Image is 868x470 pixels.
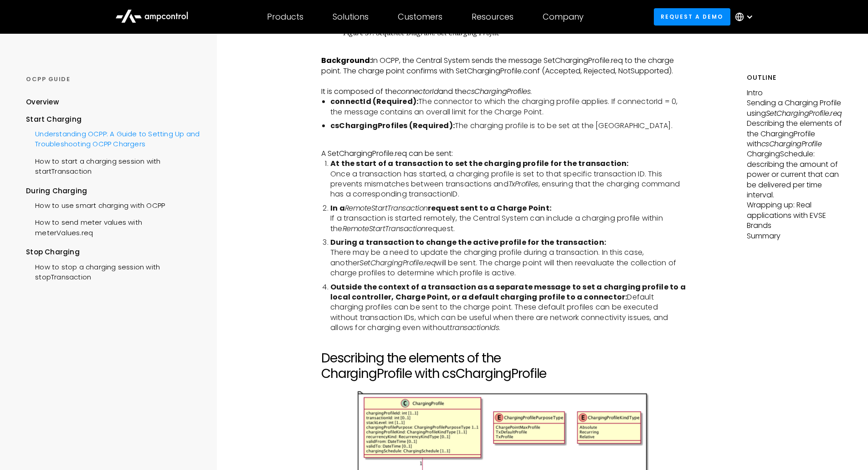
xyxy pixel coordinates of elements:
h5: Outline [747,73,842,83]
a: Understanding OCPP: A Guide to Setting Up and Troubleshooting OCPP Chargers [26,124,200,152]
div: Customers [398,12,442,22]
a: How to stop a charging session with stopTransaction [26,258,200,285]
a: Overview [26,97,59,114]
p: Sending a Charging Profile using [747,98,842,119]
div: Solutions [333,12,369,22]
a: How to use smart charging with OCPP [26,196,165,213]
em: SetChargingProfile.req [766,108,842,119]
p: Describing the elements of the ChargingProfile with [747,119,842,149]
div: Overview [26,97,59,107]
a: Request a demo [654,8,730,25]
p: Summary [747,231,842,241]
p: A SetChargingProfile.req can be sent: [321,149,686,159]
li: The charging profile is to be set at the [GEOGRAPHIC_DATA]. [330,121,686,131]
p: ‍ [321,46,686,56]
div: OCPP GUIDE [26,75,200,83]
div: Start Charging [26,114,200,124]
strong: At the start of a transaction to set the charging profile for the transaction: [330,158,629,169]
p: ChargingSchedule: describing the amount of power or current that can be delivered per time interval. [747,149,842,200]
div: Products [267,12,303,22]
em: TxProfiles [508,179,539,189]
strong: Background: [321,55,372,66]
p: ‍ [321,76,686,86]
em: csChargingProfiles [467,86,530,97]
em: transactionIds [450,322,499,333]
em: RemoteStartTransaction [345,203,428,213]
li: There may be a need to update the charging profile during a transaction. In this case, another wi... [330,238,686,279]
p: Intro [747,88,842,98]
a: How to start a charging session with startTransaction [26,152,200,179]
div: Company [543,12,584,22]
li: If a transaction is started remotely, the Central System can include a charging profile within th... [330,203,686,234]
li: Default charging profiles can be sent to the charge point. These default profiles can be executed... [330,282,686,333]
em: RemoteStartTransaction [343,223,426,234]
em: connectorId [397,86,439,97]
strong: connectId (Required): [330,96,418,107]
p: ‍ [321,138,686,148]
div: Resources [472,12,514,22]
p: ‍ [321,341,686,351]
strong: During a transaction to change the active profile for the transaction: [330,237,606,248]
strong: Outside the context of a transaction as a separate message to set a charging profile to a local c... [330,282,686,302]
strong: csChargingProfiles (Required): [330,120,455,131]
em: SetChargingProfile.req [360,258,436,268]
div: During Charging [26,186,200,196]
li: Once a transaction has started, a charging profile is set to that specific transaction ID. This p... [330,159,686,200]
strong: In a request sent to a Charge Point: [330,203,551,213]
a: How to send meter values with meterValues.req [26,213,200,240]
h2: Describing the elements of the ChargingProfile with csChargingProfile [321,351,686,381]
em: csChargingProfile [761,139,822,149]
p: In OCPP, the Central System sends the message SetChargingProfile.req to the charge point. The cha... [321,56,686,76]
p: It is composed of the and the . [321,87,686,97]
li: The connector to which the charging profile applies. If connectorId = 0, the message contains an ... [330,97,686,117]
div: Stop Charging [26,247,200,257]
p: Wrapping up: Real applications with EVSE Brands [747,200,842,231]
